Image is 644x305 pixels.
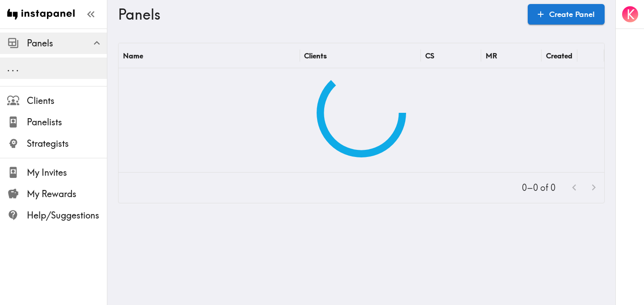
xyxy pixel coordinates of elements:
span: My Invites [27,166,107,179]
a: Create Panel [528,4,605,25]
span: Clients [27,95,107,107]
span: . [12,62,14,74]
span: Help/Suggestions [27,209,107,222]
div: Clients [304,51,327,60]
div: MR [486,51,497,60]
div: CS [425,51,434,60]
span: Panelists [27,116,107,128]
button: K [621,5,639,23]
h3: Panels [118,6,521,23]
span: My Rewards [27,188,107,200]
span: . [7,62,10,74]
div: Name [123,51,143,60]
span: Panels [27,37,107,49]
span: . [16,62,19,74]
span: Strategists [27,137,107,150]
p: 0–0 of 0 [522,181,555,194]
div: Created [546,51,572,60]
span: K [627,7,635,22]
